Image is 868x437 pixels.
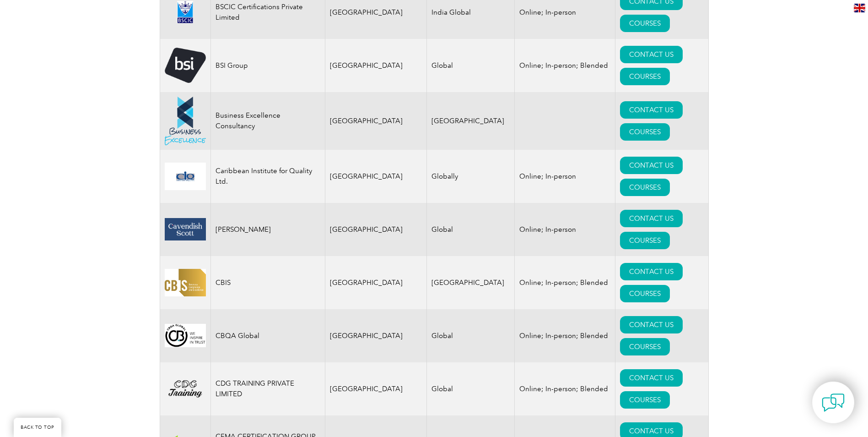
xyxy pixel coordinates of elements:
[515,203,615,256] td: Online; In-person
[210,256,325,309] td: CBIS
[165,1,206,23] img: d624547b-a6e0-e911-a812-000d3a795b83-logo.png
[210,309,325,362] td: CBQA Global
[325,309,427,362] td: [GEOGRAPHIC_DATA]
[620,263,683,280] a: CONTACT US
[620,68,670,85] a: COURSES
[210,92,325,150] td: Business Excellence Consultancy
[620,157,683,174] a: CONTACT US
[620,123,670,141] a: COURSES
[427,362,515,415] td: Global
[515,256,615,309] td: Online; In-person; Blended
[165,163,206,190] img: d6ccebca-6c76-ed11-81ab-0022481565fd-logo.jpg
[427,150,515,203] td: Globally
[620,232,670,249] a: COURSES
[620,46,683,63] a: CONTACT US
[210,203,325,256] td: [PERSON_NAME]
[620,179,670,196] a: COURSES
[165,377,206,400] img: 25ebede5-885b-ef11-bfe3-000d3ad139cf-logo.png
[325,39,427,92] td: [GEOGRAPHIC_DATA]
[210,362,325,415] td: CDG TRAINING PRIVATE LIMITED
[427,92,515,150] td: [GEOGRAPHIC_DATA]
[325,256,427,309] td: [GEOGRAPHIC_DATA]
[427,39,515,92] td: Global
[427,309,515,362] td: Global
[515,362,615,415] td: Online; In-person; Blended
[620,285,670,302] a: COURSES
[325,203,427,256] td: [GEOGRAPHIC_DATA]
[515,39,615,92] td: Online; In-person; Blended
[165,48,206,83] img: 5f72c78c-dabc-ea11-a814-000d3a79823d-logo.png
[620,210,683,227] a: CONTACT US
[325,362,427,415] td: [GEOGRAPHIC_DATA]
[427,203,515,256] td: Global
[854,4,865,12] img: en
[165,269,206,296] img: 07dbdeaf-5408-eb11-a813-000d3ae11abd-logo.jpg
[427,256,515,309] td: [GEOGRAPHIC_DATA]
[165,97,206,145] img: 48df379e-2966-eb11-a812-00224814860b-logo.png
[620,391,670,409] a: COURSES
[325,150,427,203] td: [GEOGRAPHIC_DATA]
[14,418,61,437] a: BACK TO TOP
[620,369,683,387] a: CONTACT US
[822,391,845,414] img: contact-chat.png
[620,101,683,119] a: CONTACT US
[515,309,615,362] td: Online; In-person; Blended
[165,218,206,240] img: 58800226-346f-eb11-a812-00224815377e-logo.png
[165,324,206,347] img: 6f6ba32e-03e9-eb11-bacb-00224814b282-logo.png
[210,150,325,203] td: Caribbean Institute for Quality Ltd.
[515,150,615,203] td: Online; In-person
[210,39,325,92] td: BSI Group
[325,92,427,150] td: [GEOGRAPHIC_DATA]
[620,316,683,333] a: CONTACT US
[620,15,670,32] a: COURSES
[620,338,670,355] a: COURSES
